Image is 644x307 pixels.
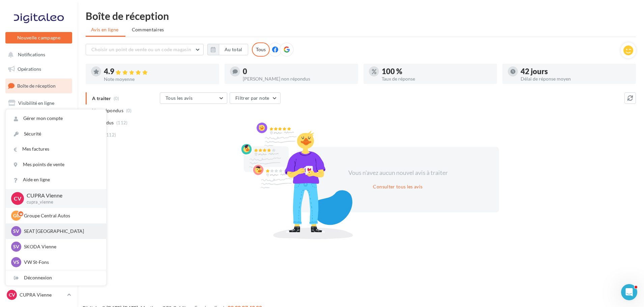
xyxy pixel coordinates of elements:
p: SKODA Vienne [24,243,98,250]
div: Délai de réponse moyen [521,76,631,81]
span: Commentaires [132,26,164,33]
a: Aide en ligne [6,172,106,187]
button: Consulter tous les avis [370,183,425,191]
button: Au total [207,44,248,55]
span: (112) [105,132,116,137]
span: (112) [116,120,128,125]
button: Tous les avis [160,92,227,104]
p: SEAT [GEOGRAPHIC_DATA] [24,228,98,235]
a: Campagnes [4,113,74,127]
div: 42 jours [521,68,631,75]
div: Tous [252,42,270,57]
div: Taux de réponse [382,76,492,81]
p: CUPRA Vienne [27,192,95,199]
a: Opérations [4,62,74,76]
span: Non répondus [92,107,123,114]
div: Déconnexion [6,270,106,285]
button: Au total [219,44,248,55]
span: (0) [126,108,132,113]
a: Campagnes DataOnDemand [4,202,74,222]
p: VW St-Fons [24,259,98,266]
p: cupra_vienne [27,199,95,205]
span: Notifications [18,52,45,58]
button: Choisir un point de vente ou un code magasin [86,44,204,55]
span: Choisir un point de vente ou un code magasin [91,47,191,52]
span: CV [9,291,15,298]
a: Visibilité en ligne [4,96,74,110]
button: Nouvelle campagne [5,32,72,43]
p: CUPRA Vienne [20,291,64,298]
a: Calendrier [4,163,74,177]
a: Boîte de réception [4,79,74,93]
a: PLV et print personnalisable [4,180,74,199]
span: GC [13,212,20,219]
p: Groupe Central Autos [24,212,98,219]
span: Visibilité en ligne [18,100,54,106]
span: VS [13,259,19,266]
span: CV [14,194,21,202]
span: Boîte de réception [17,83,56,89]
button: Filtrer par note [230,92,281,104]
span: Tous les avis [166,95,193,101]
iframe: Intercom live chat [621,284,637,300]
div: 4.9 [104,68,214,75]
a: Gérer mon compte [6,111,106,126]
div: 0 [243,68,353,75]
a: Mes factures [6,142,106,157]
span: SV [13,228,19,235]
div: Note moyenne [104,77,214,82]
a: Contacts [4,129,74,144]
div: [PERSON_NAME] non répondus [243,76,353,81]
span: SV [13,243,19,250]
a: Médiathèque [4,146,74,160]
a: Mes points de vente [6,157,106,172]
div: Vous n'avez aucun nouvel avis à traiter [340,168,456,177]
a: CV CUPRA Vienne [5,288,72,301]
span: Opérations [18,66,41,72]
a: Sécurité [6,126,106,142]
div: Boîte de réception [86,11,636,21]
div: 100 % [382,68,492,75]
